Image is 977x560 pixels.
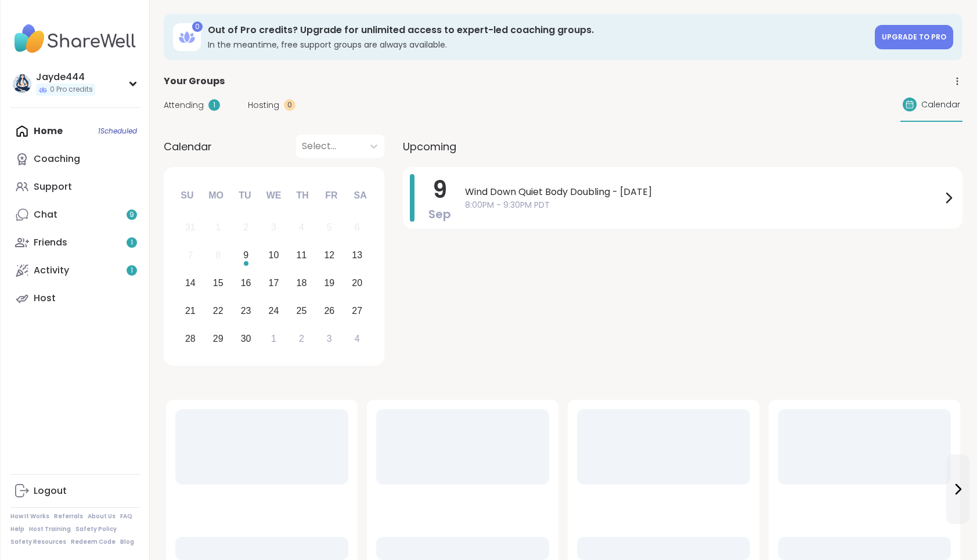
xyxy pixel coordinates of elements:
[432,174,447,206] span: 9
[34,264,69,277] div: Activity
[324,275,334,291] div: 19
[465,199,942,211] span: 8:00PM - 9:30PM PDT
[317,271,342,296] div: Choose Friday, September 19th, 2025
[299,331,304,346] div: 2
[54,512,83,521] a: Referrals
[178,215,203,240] div: Not available Sunday, August 31st, 2025
[176,214,371,352] div: month 2025-09
[289,326,314,351] div: Choose Thursday, October 2nd, 2025
[131,238,133,248] span: 1
[29,525,71,533] a: Host Training
[261,215,286,240] div: Not available Wednesday, September 3rd, 2025
[10,538,66,546] a: Safety Resources
[203,183,229,208] div: Mo
[345,215,370,240] div: Not available Saturday, September 6th, 2025
[206,326,230,351] div: Choose Monday, September 29th, 2025
[120,512,132,521] a: FAQ
[10,19,140,59] img: ShareWell Nav Logo
[403,139,456,154] span: Upcoming
[129,210,134,220] span: 9
[10,512,49,521] a: How It Works
[10,145,140,173] a: Coaching
[10,477,140,505] a: Logout
[185,275,196,291] div: 14
[34,292,56,305] div: Host
[261,298,286,323] div: Choose Wednesday, September 24th, 2025
[206,215,230,240] div: Not available Monday, September 1st, 2025
[185,331,196,346] div: 28
[233,298,258,323] div: Choose Tuesday, September 23rd, 2025
[34,180,72,193] div: Support
[289,243,314,268] div: Choose Thursday, September 11th, 2025
[345,298,370,323] div: Choose Saturday, September 27th, 2025
[213,275,223,291] div: 15
[352,247,362,263] div: 13
[428,206,451,222] span: Sep
[269,303,279,319] div: 24
[13,74,31,93] img: Jayde444
[178,271,203,296] div: Choose Sunday, September 14th, 2025
[206,243,230,268] div: Not available Monday, September 8th, 2025
[297,275,307,291] div: 18
[352,275,362,291] div: 20
[188,247,193,263] div: 7
[208,39,868,50] h3: In the meantime, free support groups are always available.
[213,331,223,346] div: 29
[10,201,140,229] a: Chat9
[164,99,204,111] span: Attending
[355,331,360,346] div: 4
[34,153,80,165] div: Coaching
[233,243,258,268] div: Choose Tuesday, September 9th, 2025
[261,183,286,208] div: We
[233,271,258,296] div: Choose Tuesday, September 16th, 2025
[269,275,279,291] div: 17
[232,183,258,208] div: Tu
[269,247,279,263] div: 10
[271,331,276,346] div: 1
[317,215,342,240] div: Not available Friday, September 5th, 2025
[192,21,203,32] div: 0
[248,99,279,111] span: Hosting
[10,256,140,284] a: Activity1
[241,331,251,346] div: 30
[289,298,314,323] div: Choose Thursday, September 25th, 2025
[465,185,942,199] span: Wind Down Quiet Body Doubling - [DATE]
[297,247,307,263] div: 11
[206,298,230,323] div: Choose Monday, September 22nd, 2025
[10,525,24,533] a: Help
[875,25,953,49] a: Upgrade to Pro
[120,538,134,546] a: Blog
[297,303,307,319] div: 25
[10,229,140,256] a: Friends1
[10,173,140,201] a: Support
[213,303,223,319] div: 22
[284,99,295,111] div: 0
[352,303,362,319] div: 27
[34,236,67,249] div: Friends
[261,271,286,296] div: Choose Wednesday, September 17th, 2025
[241,303,251,319] div: 23
[164,139,212,154] span: Calendar
[345,271,370,296] div: Choose Saturday, September 20th, 2025
[71,538,116,546] a: Redeem Code
[241,275,251,291] div: 16
[317,326,342,351] div: Choose Friday, October 3rd, 2025
[289,215,314,240] div: Not available Thursday, September 4th, 2025
[34,208,57,221] div: Chat
[243,247,248,263] div: 9
[299,219,304,235] div: 4
[921,99,960,111] span: Calendar
[317,298,342,323] div: Choose Friday, September 26th, 2025
[317,243,342,268] div: Choose Friday, September 12th, 2025
[882,32,946,42] span: Upgrade to Pro
[178,298,203,323] div: Choose Sunday, September 21st, 2025
[233,326,258,351] div: Choose Tuesday, September 30th, 2025
[347,183,373,208] div: Sa
[289,271,314,296] div: Choose Thursday, September 18th, 2025
[178,326,203,351] div: Choose Sunday, September 28th, 2025
[50,85,93,95] span: 0 Pro credits
[345,243,370,268] div: Choose Saturday, September 13th, 2025
[327,331,332,346] div: 3
[327,219,332,235] div: 5
[131,266,133,276] span: 1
